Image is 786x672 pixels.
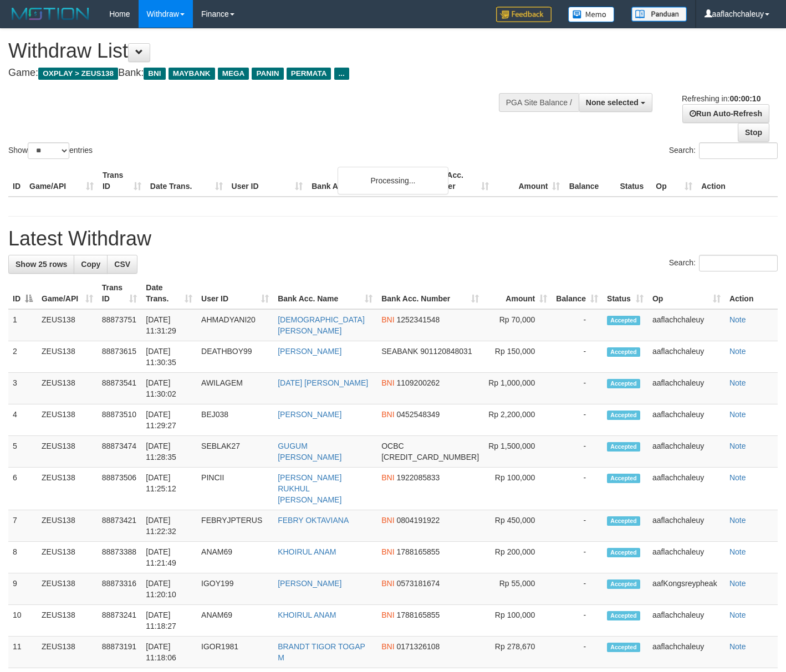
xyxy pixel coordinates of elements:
[381,347,418,356] span: SEABANK
[141,436,197,468] td: [DATE] 11:28:35
[699,142,778,159] input: Search:
[252,68,283,80] span: PANIN
[396,516,440,525] span: Copy 0804191922 to clipboard
[699,255,778,271] input: Search:
[141,341,197,373] td: [DATE] 11:30:35
[16,260,67,269] span: Show 25 rows
[8,341,37,373] td: 2
[381,410,394,419] span: BNI
[8,637,37,668] td: 11
[697,165,778,197] th: Action
[381,611,394,619] span: BNI
[8,309,37,341] td: 1
[483,573,552,605] td: Rp 55,000
[74,255,108,274] a: Copy
[648,436,725,468] td: aaflachchaleuy
[496,7,552,22] img: Feedback.jpg
[648,637,725,668] td: aaflachchaleuy
[98,542,142,573] td: 88873388
[287,68,331,80] span: PERMATA
[8,255,74,274] a: Show 25 rows
[37,510,98,542] td: ZEUS138
[483,542,552,573] td: Rp 200,000
[8,573,37,605] td: 9
[37,605,98,637] td: ZEUS138
[8,165,25,197] th: ID
[607,411,640,420] span: Accepted
[197,278,273,309] th: User ID: activate to sort column ascending
[396,611,440,619] span: Copy 1788165855 to clipboard
[8,436,37,468] td: 5
[396,642,440,651] span: Copy 0171326108 to clipboard
[141,510,197,542] td: [DATE] 11:22:32
[278,347,341,356] a: [PERSON_NAME]
[307,165,421,197] th: Bank Acc. Name
[669,255,778,271] label: Search:
[278,547,336,556] a: KHOIRUL ANAM
[396,315,440,324] span: Copy 1252341548 to clipboard
[37,468,98,510] td: ZEUS138
[493,165,565,197] th: Amount
[227,165,308,197] th: User ID
[8,605,37,637] td: 10
[420,347,472,356] span: Copy 901120848031 to clipboard
[98,278,142,309] th: Trans ID: activate to sort column ascending
[278,378,368,387] a: [DATE] [PERSON_NAME]
[586,98,639,107] span: None selected
[603,278,648,309] th: Status: activate to sort column ascending
[483,605,552,637] td: Rp 100,000
[607,643,640,652] span: Accepted
[483,510,552,542] td: Rp 450,000
[107,255,137,274] a: CSV
[552,309,603,341] td: -
[648,542,725,573] td: aaflachchaleuy
[729,473,746,482] a: Note
[631,7,687,22] img: panduan.png
[38,68,118,80] span: OXPLAY > ZEUS138
[278,473,341,504] a: [PERSON_NAME] RUKHUL [PERSON_NAME]
[197,309,273,341] td: AHMADYANI20
[381,453,479,461] span: Copy 693817527163 to clipboard
[648,341,725,373] td: aaflachchaleuy
[169,68,215,80] span: MAYBANK
[607,474,640,483] span: Accepted
[37,278,98,309] th: Game/API: activate to sort column ascending
[37,309,98,341] td: ZEUS138
[483,373,552,404] td: Rp 1,000,000
[381,642,394,651] span: BNI
[141,542,197,573] td: [DATE] 11:21:49
[552,436,603,468] td: -
[197,436,273,468] td: SEBLAK27
[607,347,640,357] span: Accepted
[725,278,778,309] th: Action
[8,373,37,404] td: 3
[8,468,37,510] td: 6
[98,605,142,637] td: 88873241
[552,573,603,605] td: -
[483,278,552,309] th: Amount: activate to sort column ascending
[648,468,725,510] td: aaflachchaleuy
[729,442,746,450] a: Note
[607,516,640,526] span: Accepted
[37,573,98,605] td: ZEUS138
[37,404,98,436] td: ZEUS138
[278,579,341,588] a: [PERSON_NAME]
[729,642,746,651] a: Note
[381,442,404,450] span: OCBC
[729,410,746,419] a: Note
[278,410,341,419] a: [PERSON_NAME]
[8,6,93,22] img: MOTION_logo.png
[422,165,493,197] th: Bank Acc. Number
[8,510,37,542] td: 7
[197,637,273,668] td: IGOR1981
[141,309,197,341] td: [DATE] 11:31:29
[552,278,603,309] th: Balance: activate to sort column ascending
[648,278,725,309] th: Op: activate to sort column ascending
[483,341,552,373] td: Rp 150,000
[483,404,552,436] td: Rp 2,200,000
[552,510,603,542] td: -
[483,309,552,341] td: Rp 70,000
[648,573,725,605] td: aafKongsreypheak
[552,468,603,510] td: -
[552,542,603,573] td: -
